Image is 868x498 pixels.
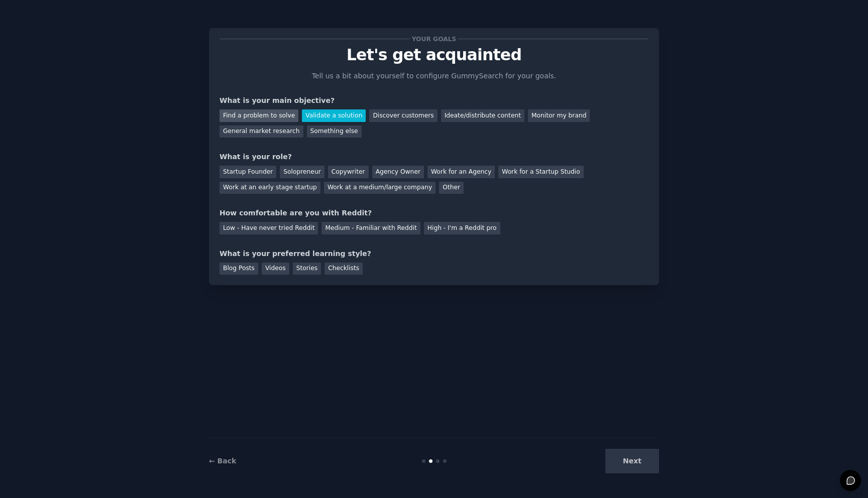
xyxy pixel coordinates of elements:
div: Checklists [324,263,363,275]
div: Low - Have never tried Reddit [220,222,318,234]
div: Work for an Agency [427,166,495,178]
div: Work at an early stage startup [220,182,320,194]
div: Work for a Startup Studio [498,166,583,178]
div: Monitor my brand [528,109,590,122]
div: Work at a medium/large company [324,182,436,194]
div: Copywriter [328,166,369,178]
p: Tell us a bit about yourself to configure GummySearch for your goals. [307,71,561,81]
div: How comfortable are you with Reddit? [220,208,648,218]
div: Blog Posts [220,263,258,275]
span: Your goals [410,34,458,44]
div: Startup Founder [220,166,276,178]
div: What is your role? [220,152,648,162]
div: What is your preferred learning style? [220,248,648,259]
div: High - I'm a Reddit pro [424,222,500,234]
div: Stories [293,263,321,275]
div: Agency Owner [372,166,424,178]
div: Other [439,182,464,194]
div: Discover customers [369,109,437,122]
div: Videos [262,263,289,275]
div: Solopreneur [280,166,324,178]
div: Medium - Familiar with Reddit [321,222,420,234]
div: Ideate/distribute content [441,109,524,122]
p: Let's get acquainted [220,46,648,64]
div: Validate a solution [302,109,366,122]
a: ← Back [209,457,236,465]
div: Something else [307,126,362,138]
div: Find a problem to solve [220,109,298,122]
div: What is your main objective? [220,95,648,106]
div: General market research [220,126,303,138]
